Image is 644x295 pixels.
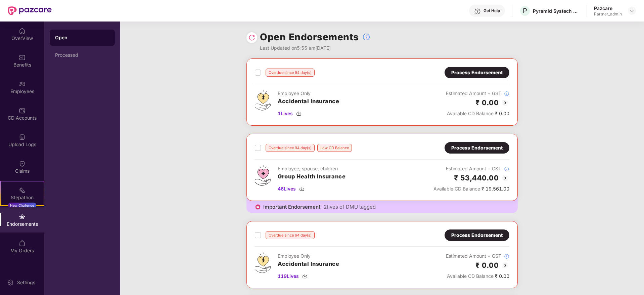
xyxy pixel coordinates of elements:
div: Estimated Amount + GST [446,90,509,97]
div: Estimated Amount + GST [433,165,509,172]
span: 1 Lives [278,110,293,117]
img: svg+xml;base64,PHN2ZyBpZD0iU2V0dGluZy0yMHgyMCIgeG1sbnM9Imh0dHA6Ly93d3cudzMub3JnLzIwMDAvc3ZnIiB3aW... [7,279,14,286]
img: svg+xml;base64,PHN2ZyBpZD0iRW5kb3JzZW1lbnRzIiB4bWxucz0iaHR0cDovL3d3dy53My5vcmcvMjAwMC9zdmciIHdpZH... [19,213,26,220]
div: ₹ 0.00 [446,272,509,280]
img: svg+xml;base64,PHN2ZyBpZD0iRHJvcGRvd24tMzJ4MzIiIHhtbG5zPSJodHRwOi8vd3d3LnczLm9yZy8yMDAwL3N2ZyIgd2... [629,8,635,13]
img: svg+xml;base64,PHN2ZyBpZD0iRG93bmxvYWQtMzJ4MzIiIHhtbG5zPSJodHRwOi8vd3d3LnczLm9yZy8yMDAwL3N2ZyIgd2... [302,273,308,279]
div: Overdue since 64 day(s) [266,231,315,239]
span: 119 Lives [278,272,299,280]
img: svg+xml;base64,PHN2ZyBpZD0iQmFjay0yMHgyMCIgeG1sbnM9Imh0dHA6Ly93d3cudzMub3JnLzIwMDAvc3ZnIiB3aWR0aD... [501,261,509,269]
img: svg+xml;base64,PHN2ZyB4bWxucz0iaHR0cDovL3d3dy53My5vcmcvMjAwMC9zdmciIHdpZHRoPSI0OS4zMjEiIGhlaWdodD... [255,252,271,273]
span: Available CD Balance [447,111,494,116]
div: Overdue since 94 day(s) [266,69,315,77]
span: Important Endorsement: [263,204,322,210]
img: svg+xml;base64,PHN2ZyBpZD0iSGVscC0zMngzMiIgeG1sbnM9Imh0dHA6Ly93d3cudzMub3JnLzIwMDAvc3ZnIiB3aWR0aD... [474,8,481,15]
img: svg+xml;base64,PHN2ZyB4bWxucz0iaHR0cDovL3d3dy53My5vcmcvMjAwMC9zdmciIHdpZHRoPSI0OS4zMjEiIGhlaWdodD... [255,90,271,111]
img: svg+xml;base64,PHN2ZyBpZD0iVXBsb2FkX0xvZ3MiIGRhdGEtbmFtZT0iVXBsb2FkIExvZ3MiIHhtbG5zPSJodHRwOi8vd3... [19,134,26,140]
img: svg+xml;base64,PHN2ZyBpZD0iSW5mb18tXzMyeDMyIiBkYXRhLW5hbWU9IkluZm8gLSAzMngzMiIgeG1sbnM9Imh0dHA6Ly... [362,33,370,41]
img: svg+xml;base64,PHN2ZyBpZD0iTXlfT3JkZXJzIiBkYXRhLW5hbWU9Ik15IE9yZGVycyIgeG1sbnM9Imh0dHA6Ly93d3cudz... [19,240,26,247]
img: svg+xml;base64,PHN2ZyBpZD0iQmVuZWZpdHMiIHhtbG5zPSJodHRwOi8vd3d3LnczLm9yZy8yMDAwL3N2ZyIgd2lkdGg9Ij... [19,54,26,61]
img: svg+xml;base64,PHN2ZyBpZD0iSW5mb18tXzMyeDMyIiBkYXRhLW5hbWU9IkluZm8gLSAzMngzMiIgeG1sbnM9Imh0dHA6Ly... [504,254,509,259]
div: Partner_admin [594,11,622,17]
span: Available CD Balance [447,273,494,279]
h3: Accidental Insurance [278,97,339,106]
div: ₹ 19,561.00 [433,185,509,193]
div: Pazcare [594,5,622,11]
img: svg+xml;base64,PHN2ZyBpZD0iRG93bmxvYWQtMzJ4MzIiIHhtbG5zPSJodHRwOi8vd3d3LnczLm9yZy8yMDAwL3N2ZyIgd2... [299,186,305,192]
h2: ₹ 53,440.00 [454,172,499,183]
div: Process Endorsement [451,144,503,152]
div: Processed [55,52,109,58]
img: svg+xml;base64,PHN2ZyBpZD0iRG93bmxvYWQtMzJ4MzIiIHhtbG5zPSJodHRwOi8vd3d3LnczLm9yZy8yMDAwL3N2ZyIgd2... [296,111,302,116]
img: svg+xml;base64,PHN2ZyB4bWxucz0iaHR0cDovL3d3dy53My5vcmcvMjAwMC9zdmciIHdpZHRoPSI0Ny43MTQiIGhlaWdodD... [255,165,271,186]
img: New Pazcare Logo [8,6,52,15]
img: svg+xml;base64,PHN2ZyB4bWxucz0iaHR0cDovL3d3dy53My5vcmcvMjAwMC9zdmciIHdpZHRoPSIyMSIgaGVpZ2h0PSIyMC... [19,187,26,194]
span: P [523,7,527,15]
img: svg+xml;base64,PHN2ZyBpZD0iUmVsb2FkLTMyeDMyIiB4bWxucz0iaHR0cDovL3d3dy53My5vcmcvMjAwMC9zdmciIHdpZH... [248,34,255,41]
div: Pyramid Systech Consulting Private Limited [533,8,580,14]
h2: ₹ 0.00 [475,97,499,108]
span: 2 lives of DMU tagged [324,204,376,210]
div: Low CD Balance [317,144,352,152]
h2: ₹ 0.00 [475,260,499,271]
div: Employee, spouse, children [278,165,346,172]
img: svg+xml;base64,PHN2ZyBpZD0iQmFjay0yMHgyMCIgeG1sbnM9Imh0dHA6Ly93d3cudzMub3JnLzIwMDAvc3ZnIiB3aWR0aD... [501,99,509,107]
img: icon [255,204,261,210]
div: Process Endorsement [451,231,503,239]
div: Stepathon [1,194,44,201]
div: Get Help [484,8,500,13]
img: svg+xml;base64,PHN2ZyBpZD0iQ0RfQWNjb3VudHMiIGRhdGEtbmFtZT0iQ0QgQWNjb3VudHMiIHhtbG5zPSJodHRwOi8vd3... [19,107,26,114]
h3: Accidental Insurance [278,260,339,268]
div: New Challenge [8,203,36,208]
div: Employee Only [278,252,339,260]
img: svg+xml;base64,PHN2ZyBpZD0iSG9tZSIgeG1sbnM9Imh0dHA6Ly93d3cudzMub3JnLzIwMDAvc3ZnIiB3aWR0aD0iMjAiIG... [19,28,26,34]
img: svg+xml;base64,PHN2ZyBpZD0iRW1wbG95ZWVzIiB4bWxucz0iaHR0cDovL3d3dy53My5vcmcvMjAwMC9zdmciIHdpZHRoPS... [19,81,26,87]
div: Process Endorsement [451,69,503,76]
span: Available CD Balance [433,186,480,192]
img: svg+xml;base64,PHN2ZyBpZD0iSW5mb18tXzMyeDMyIiBkYXRhLW5hbWU9IkluZm8gLSAzMngzMiIgeG1sbnM9Imh0dHA6Ly... [504,166,509,172]
div: Employee Only [278,90,339,97]
img: svg+xml;base64,PHN2ZyBpZD0iSW5mb18tXzMyeDMyIiBkYXRhLW5hbWU9IkluZm8gLSAzMngzMiIgeG1sbnM9Imh0dHA6Ly... [504,91,509,96]
img: svg+xml;base64,PHN2ZyBpZD0iQ2xhaW0iIHhtbG5zPSJodHRwOi8vd3d3LnczLm9yZy8yMDAwL3N2ZyIgd2lkdGg9IjIwIi... [19,160,26,167]
div: Estimated Amount + GST [446,252,509,260]
div: Open [55,34,109,41]
div: ₹ 0.00 [446,110,509,117]
img: svg+xml;base64,PHN2ZyBpZD0iQmFjay0yMHgyMCIgeG1sbnM9Imh0dHA6Ly93d3cudzMub3JnLzIwMDAvc3ZnIiB3aWR0aD... [501,174,509,182]
div: Overdue since 94 day(s) [266,144,315,152]
span: 46 Lives [278,185,296,193]
h1: Open Endorsements [260,30,359,44]
div: Settings [15,279,37,286]
div: Last Updated on 5:55 am[DATE] [260,44,370,52]
h3: Group Health Insurance [278,172,346,181]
